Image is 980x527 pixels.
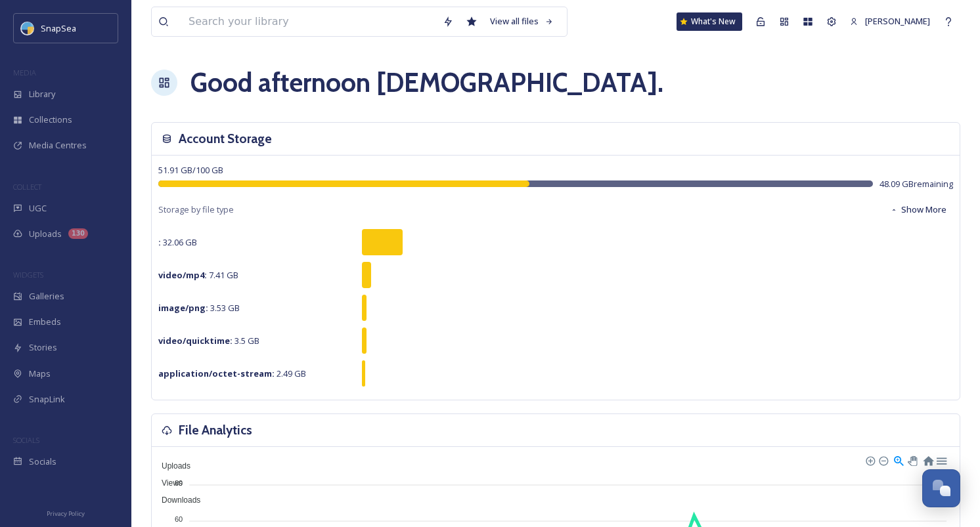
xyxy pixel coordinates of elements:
span: 51.91 GB / 100 GB [158,164,223,176]
strong: image/png : [158,302,208,314]
span: Collections [29,114,72,126]
span: COLLECT [13,182,41,192]
img: snapsea-logo.png [21,22,34,35]
a: What's New [677,12,742,31]
h1: Good afternoon [DEMOGRAPHIC_DATA] . [190,63,663,102]
a: View all files [483,9,560,34]
div: Menu [935,454,947,465]
div: Zoom Out [878,455,887,465]
span: Socials [29,455,56,468]
a: [PERSON_NAME] [843,9,937,34]
span: 2.49 GB [158,368,306,379]
span: Media Centres [29,139,87,152]
span: SnapSea [41,22,76,34]
a: Privacy Policy [47,505,85,520]
h3: Account Storage [179,129,272,148]
span: UGC [29,202,47,215]
div: 130 [68,228,88,239]
tspan: 80 [175,479,183,487]
span: SOCIALS [13,435,39,445]
span: Uploads [152,461,190,471]
strong: video/mp4 : [158,269,207,281]
button: Show More [883,197,953,222]
strong: : [158,236,161,248]
div: Panning [908,456,916,464]
span: Embeds [29,316,61,328]
span: Privacy Policy [47,509,85,518]
span: [PERSON_NAME] [865,15,930,27]
span: WIDGETS [13,270,43,280]
span: Uploads [29,228,62,240]
span: Storage by file type [158,203,234,216]
span: MEDIA [13,68,36,77]
span: 32.06 GB [158,236,197,248]
strong: application/octet-stream : [158,368,275,379]
span: Galleries [29,290,64,303]
div: Selection Zoom [893,454,904,465]
span: SnapLink [29,393,65,406]
span: Maps [29,368,51,380]
button: Open Chat [922,469,960,507]
div: Reset Zoom [922,454,933,465]
input: Search your library [182,7,436,36]
strong: video/quicktime : [158,335,233,347]
span: Downloads [152,495,200,505]
span: 3.53 GB [158,302,240,314]
div: Zoom In [865,455,874,465]
span: 48.09 GB remaining [880,178,953,190]
tspan: 60 [175,515,183,523]
span: Stories [29,341,57,354]
span: 7.41 GB [158,269,238,281]
h3: File Analytics [179,421,252,440]
span: Views [152,478,183,488]
span: 3.5 GB [158,335,259,347]
span: Library [29,88,55,100]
